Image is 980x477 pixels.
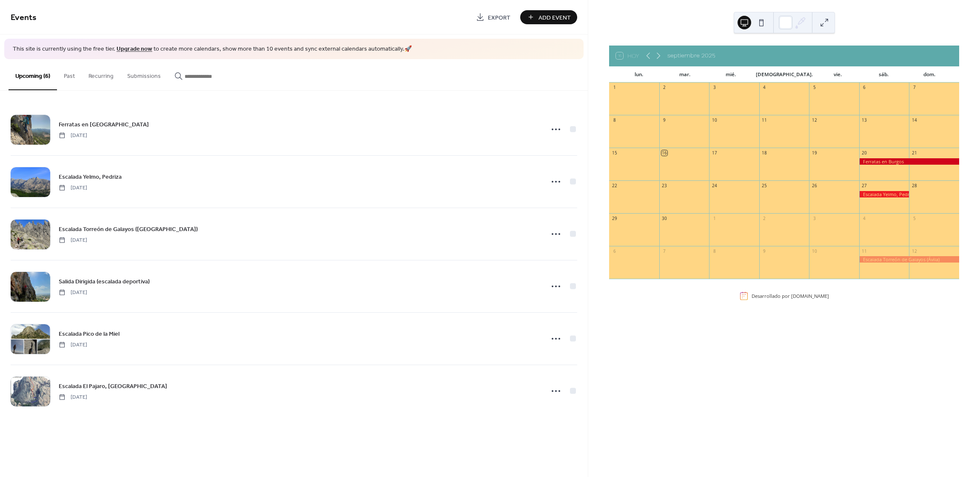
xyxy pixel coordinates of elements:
[661,85,667,91] div: 2
[712,248,718,254] div: 8
[912,215,917,221] div: 5
[82,59,120,89] button: Recurring
[906,66,952,83] div: dom.
[59,131,87,139] span: [DATE]
[520,10,577,24] button: Add Event
[861,183,867,189] div: 27
[761,85,767,91] div: 4
[59,277,150,286] a: Salida Dirigida (escalada deportiva)
[754,66,815,83] div: [DEMOGRAPHIC_DATA].
[860,66,906,83] div: sáb.
[11,9,37,26] span: Events
[59,224,198,234] a: Escalada Torreón de Galayos ([GEOGRAPHIC_DATA])
[59,288,87,296] span: [DATE]
[59,172,122,181] span: Escalada Yelmo, Pedriza
[612,117,618,123] div: 8
[861,215,867,221] div: 4
[812,183,818,189] div: 26
[59,120,149,129] span: Ferratas en [GEOGRAPHIC_DATA]
[861,85,867,91] div: 6
[59,225,198,234] span: Escalada Torreón de Galayos ([GEOGRAPHIC_DATA])
[912,85,917,91] div: 7
[661,117,667,123] div: 9
[120,59,168,89] button: Submissions
[59,393,87,401] span: [DATE]
[912,117,917,123] div: 14
[761,248,767,254] div: 9
[612,215,618,221] div: 29
[912,183,917,189] div: 28
[815,66,861,83] div: vie.
[752,293,829,299] div: Desarrollado por
[861,150,867,156] div: 20
[59,277,150,286] span: Salida Dirigida (escalada deportiva)
[859,158,959,165] div: Ferratas en Burgos
[538,13,571,22] span: Add Event
[57,59,82,89] button: Past
[612,150,618,156] div: 15
[661,150,667,156] div: 16
[488,13,510,22] span: Export
[59,381,167,391] a: Escalada El Pajaro, [GEOGRAPHIC_DATA]
[59,184,87,191] span: [DATE]
[712,117,718,123] div: 10
[861,248,867,254] div: 11
[661,248,667,254] div: 7
[812,150,818,156] div: 19
[662,66,708,83] div: mar.
[117,43,152,55] a: Upgrade now
[912,150,917,156] div: 21
[761,183,767,189] div: 25
[712,183,718,189] div: 24
[9,59,57,90] button: Upcoming (6)
[812,248,818,254] div: 10
[59,341,87,348] span: [DATE]
[59,329,120,338] span: Escalada Pico de la Miel
[470,10,517,24] a: Export
[612,183,618,189] div: 22
[712,215,718,221] div: 1
[59,236,87,244] span: [DATE]
[712,85,718,91] div: 3
[708,66,754,83] div: mié.
[912,248,917,254] div: 12
[859,256,959,263] div: Escalada Torreón de Galayos (Ávila)
[812,117,818,123] div: 12
[859,191,909,197] div: Escalada Yelmo, Pedriza
[812,215,818,221] div: 3
[761,150,767,156] div: 18
[661,183,667,189] div: 23
[761,215,767,221] div: 2
[59,329,120,339] a: Escalada Pico de la Miel
[59,120,149,129] a: Ferratas en [GEOGRAPHIC_DATA]
[661,215,667,221] div: 30
[667,51,715,60] div: septiembre 2025
[612,248,618,254] div: 6
[712,150,718,156] div: 17
[612,85,618,91] div: 1
[616,66,662,83] div: lun.
[59,172,122,182] a: Escalada Yelmo, Pedriza
[59,382,167,391] span: Escalada El Pajaro, [GEOGRAPHIC_DATA]
[791,293,829,299] a: [DOMAIN_NAME]
[13,45,412,54] span: This site is currently using the free tier. to create more calendars, show more than 10 events an...
[812,85,818,91] div: 5
[861,117,867,123] div: 13
[761,117,767,123] div: 11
